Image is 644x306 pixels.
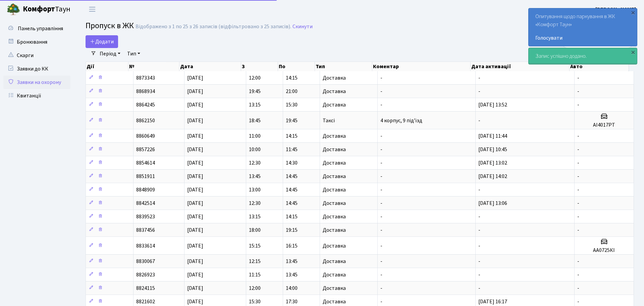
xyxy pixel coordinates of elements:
span: 8851911 [136,173,155,180]
span: [DATE] [187,159,203,167]
img: logo.png [7,3,20,16]
span: [DATE] [187,186,203,193]
a: Тип [124,48,143,59]
span: - [380,88,382,95]
span: 21:00 [286,88,298,95]
span: [DATE] [187,117,203,124]
span: [DATE] 16:17 [478,298,507,305]
span: 8857226 [136,146,155,153]
span: Доставка [323,272,346,277]
span: - [577,298,579,305]
span: Таун [23,4,70,15]
button: Переключити навігацію [84,4,101,15]
h5: АА0725КІ [577,247,631,254]
span: - [577,226,579,234]
span: 19:45 [286,117,298,124]
span: - [380,146,382,153]
span: 8833614 [136,242,155,250]
a: Бронювання [3,35,70,49]
th: № [128,62,179,71]
div: × [630,49,636,55]
span: - [380,242,382,250]
span: 8862150 [136,117,155,124]
span: 8830067 [136,258,155,265]
span: 13:45 [286,271,298,278]
span: 18:00 [249,226,261,234]
th: По [278,62,315,71]
div: Відображено з 1 по 25 з 26 записів (відфільтровано з 25 записів). [136,24,291,30]
span: - [380,132,382,140]
span: 15:15 [249,242,261,250]
span: [DATE] [187,298,203,305]
span: [DATE] [187,101,203,108]
span: - [380,173,382,180]
span: [DATE] 10:45 [478,146,507,153]
span: 8821602 [136,298,155,305]
span: 13:00 [249,186,261,193]
span: - [478,88,480,95]
a: Заявки до КК [3,62,70,76]
span: - [380,271,382,278]
span: - [380,74,382,82]
span: [DATE] 11:44 [478,132,507,140]
span: [DATE] [187,88,203,95]
span: 19:45 [249,88,261,95]
a: Скинути [292,24,313,30]
span: [DATE] [187,132,203,140]
span: Доставка [323,243,346,249]
th: Коментар [372,62,470,71]
span: Доставка [323,299,346,304]
th: Дата активації [471,62,570,71]
span: - [478,242,480,250]
span: [DATE] [187,242,203,250]
span: 8873343 [136,74,155,82]
span: - [577,159,579,167]
div: Опитування щодо паркування в ЖК «Комфорт Таун» [529,8,637,46]
div: × [630,9,636,16]
span: Доставка [323,133,346,139]
span: - [577,186,579,193]
span: 8848909 [136,186,155,193]
span: 11:45 [286,146,298,153]
span: Додати [90,38,114,45]
a: Панель управління [3,22,70,35]
span: [DATE] [187,200,203,207]
span: [DATE] [187,271,203,278]
span: - [380,200,382,207]
a: Період [97,48,123,59]
span: 14:30 [286,159,298,167]
span: [DATE] [187,213,203,220]
span: - [478,213,480,220]
span: - [577,132,579,140]
span: - [380,258,382,265]
span: 12:00 [249,74,261,82]
span: Доставка [323,187,346,192]
span: Доставка [323,286,346,291]
span: - [577,101,579,108]
span: [DATE] 14:02 [478,173,507,180]
span: [DATE] [187,226,203,234]
span: - [577,173,579,180]
span: Доставка [323,214,346,219]
span: 12:30 [249,159,261,167]
span: - [478,186,480,193]
span: - [380,186,382,193]
span: [DATE] 13:06 [478,200,507,207]
span: 14:45 [286,200,298,207]
span: - [577,88,579,95]
th: Тип [315,62,372,71]
span: Доставка [323,160,346,166]
span: 13:15 [249,213,261,220]
span: - [478,271,480,278]
a: Заявки на охорону [3,76,70,89]
span: [DATE] [187,74,203,82]
span: 16:15 [286,242,298,250]
span: Пропуск в ЖК [86,20,134,32]
span: 13:45 [286,258,298,265]
span: 11:15 [249,271,261,278]
span: 12:15 [249,258,261,265]
span: Доставка [323,102,346,107]
span: [DATE] 13:52 [478,101,507,108]
span: 15:30 [286,101,298,108]
span: Доставка [323,89,346,94]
